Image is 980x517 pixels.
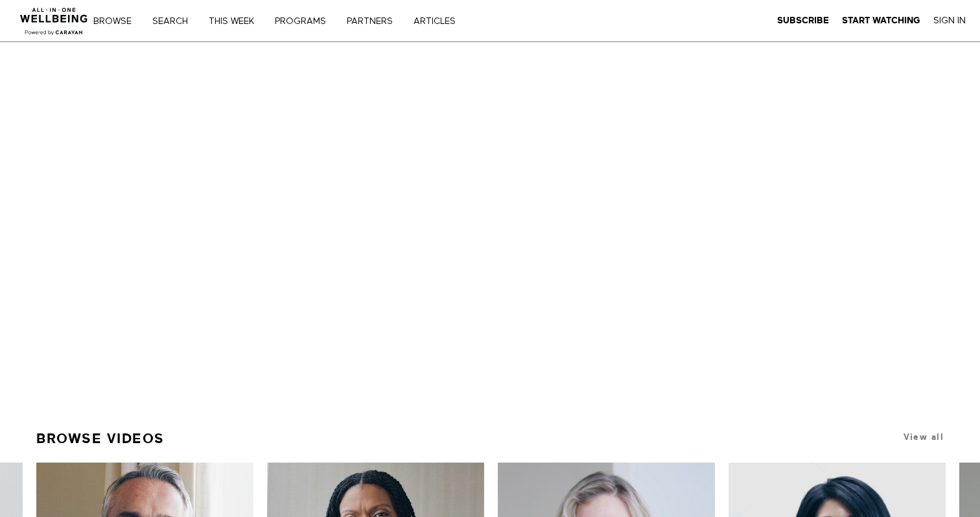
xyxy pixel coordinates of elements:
[148,17,202,26] a: Search
[777,16,829,25] strong: Subscribe
[777,15,829,27] a: Subscribe
[89,17,145,26] a: Browse
[342,17,406,26] a: PARTNERS
[102,14,482,27] nav: Primary
[36,425,165,452] a: Browse Videos
[204,17,268,26] a: THIS WEEK
[904,432,944,442] a: View all
[842,15,920,27] a: Start Watching
[842,16,920,25] strong: Start Watching
[270,17,340,26] a: PROGRAMS
[933,15,966,27] a: Sign In
[409,17,469,26] a: ARTICLES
